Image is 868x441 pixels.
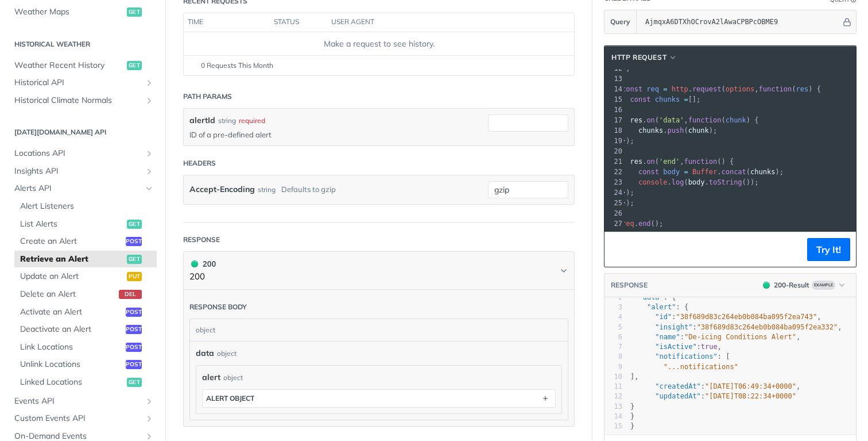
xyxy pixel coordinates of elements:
[630,303,688,311] span: : {
[604,362,622,372] div: 9
[14,233,157,250] a: Create an Alertpost
[659,158,680,166] span: 'end'
[688,126,709,135] span: chunk
[217,348,237,359] div: object
[14,339,157,356] a: Link Locationspost
[9,57,157,74] a: Weather Recent Historyget
[604,156,624,167] div: 21
[726,116,746,124] span: chunk
[14,304,157,321] a: Activate an Alertpost
[622,199,634,207] span: });
[604,146,624,156] div: 20
[604,208,624,218] div: 26
[14,148,142,159] span: Locations API
[726,85,755,93] span: options
[630,116,642,124] span: res
[20,289,116,300] span: Delete an Alert
[604,125,624,136] div: 18
[763,282,770,289] span: 200
[622,85,821,93] span: . ( , ( ) {
[705,392,796,400] span: "[DATE]T08:22:34+0000"
[709,178,742,186] span: toString
[604,312,622,322] div: 4
[604,84,624,94] div: 14
[189,181,255,198] label: Accept-Encoding
[684,158,717,166] span: function
[630,323,842,331] span: : ,
[9,39,157,49] h2: Historical Weather
[655,313,672,321] span: "id"
[14,6,124,18] span: Weather Maps
[630,293,676,301] span: : {
[145,397,154,406] button: Show subpages for Events API
[145,432,154,441] button: Show subpages for On-Demand Events
[655,343,696,351] span: "isActive"
[604,372,622,382] div: 10
[20,271,124,282] span: Update an Alert
[188,38,569,50] div: Make a request to see history.
[672,85,688,93] span: http
[684,333,796,341] span: "De-icing Conditions Alert"
[701,343,718,351] span: true
[223,373,243,383] div: object
[184,13,270,32] th: time
[202,371,220,384] span: alert
[183,290,575,427] div: 200 200200
[684,168,688,176] span: =
[20,342,123,353] span: Link Locations
[9,393,157,410] a: Events APIShow subpages for Events API
[622,137,634,145] span: });
[9,74,157,91] a: Historical APIShow subpages for Historical API
[604,352,622,362] div: 8
[676,313,817,321] span: "38f689d83c264eb0b084ba095f2ea743"
[145,78,154,87] button: Show subpages for Historical API
[14,95,142,106] span: Historical Climate Normals
[630,352,730,361] span: : [
[14,356,157,373] a: Unlink Locationspost
[20,359,123,370] span: Unlink Locations
[145,184,154,193] button: Hide subpages for Alerts API
[604,382,622,392] div: 11
[270,13,327,32] th: status
[126,343,142,352] span: post
[664,363,738,371] span: "...notifications"
[663,85,667,93] span: =
[622,126,717,135] span: . ( );
[126,308,142,317] span: post
[191,260,198,267] span: 200
[646,116,654,124] span: on
[607,52,681,63] button: http Request
[206,394,254,402] div: alert object
[630,343,722,351] span: : ,
[646,85,659,93] span: req
[655,352,717,361] span: "notifications"
[604,167,624,177] div: 22
[604,412,622,421] div: 14
[692,168,717,176] span: Buffer
[189,258,568,283] button: 200 200200
[638,126,663,135] span: chunks
[183,235,220,245] div: Response
[659,116,684,124] span: 'data'
[604,323,622,332] div: 5
[622,220,663,228] span: . ();
[201,60,273,71] span: 0 Requests This Month
[655,95,680,103] span: chunks
[684,95,688,103] span: =
[604,136,624,146] div: 19
[604,105,624,115] div: 16
[145,414,154,423] button: Show subpages for Custom Events API
[630,313,821,321] span: : ,
[14,413,142,424] span: Custom Events API
[126,237,142,246] span: post
[14,198,157,215] a: Alert Listeners
[630,392,796,400] span: :
[604,187,624,198] div: 24
[721,168,746,176] span: concat
[559,266,568,275] svg: Chevron
[604,198,624,208] div: 25
[9,92,157,109] a: Historical Climate NormalsShow subpages for Historical Climate Normals
[14,251,157,268] a: Retrieve an Alertget
[646,158,654,166] span: on
[638,220,651,228] span: end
